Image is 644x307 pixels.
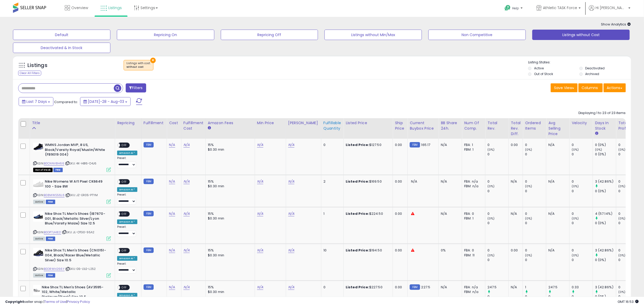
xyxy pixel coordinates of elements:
img: 41bDedTIf0L._SL40_.jpg [33,143,44,151]
small: (0%) [525,216,532,221]
div: 0 [487,152,508,157]
a: N/A [169,142,175,148]
span: Columns [582,85,598,90]
span: Show Analytics [601,22,631,27]
div: Ordered Items [525,120,544,131]
div: Avg Selling Price [548,120,567,137]
b: Listed Price: [346,142,369,147]
div: ASIN: [33,179,111,203]
a: N/A [288,142,294,148]
div: 0 [525,211,546,216]
div: Num of Comp. [464,120,483,131]
div: 3 (42.86%) [595,248,616,253]
small: (0%) [572,148,579,152]
a: N/A [288,248,294,253]
div: 0 [487,211,508,216]
a: N/A [183,211,190,216]
small: (0%) [572,253,579,257]
div: 0 [618,248,639,253]
div: 15% [208,248,251,253]
div: N/A [441,179,458,184]
div: Fulfillable Quantity [323,120,341,131]
div: Listed Price [346,120,391,126]
small: (0%) [487,216,495,221]
img: 41A7poletIL._SL40_.jpg [33,211,44,222]
span: OFF [120,212,128,216]
div: 0 [525,221,546,225]
a: N/A [183,285,190,290]
div: without cost [126,65,151,69]
div: 0 (0%) [595,258,616,262]
div: Amazon AI * [117,293,137,298]
div: Repricing [117,120,139,126]
small: (0%) [525,148,532,152]
label: Out of Stock [534,72,553,76]
img: 31TwiaBHXpL._SL40_.jpg [33,179,44,190]
div: 3 (42.86%) [595,179,616,184]
div: 0 [323,143,339,147]
a: N/A [183,179,190,184]
a: N/A [257,211,263,216]
div: $0.30 min [208,216,251,221]
a: N/A [257,248,263,253]
label: Deactivated [585,66,605,70]
div: $169.50 [346,179,389,184]
div: N/A [511,211,519,216]
b: Listed Price: [346,248,369,253]
a: N/A [169,211,175,216]
div: 0 [487,294,508,299]
span: N/A [411,179,417,184]
div: N/A [548,211,565,216]
button: Deactivated & In Stock [13,43,110,53]
span: FBM [46,200,55,204]
div: 0 [618,179,639,184]
div: seller snap | | [5,299,90,304]
div: 0 [525,258,546,262]
a: N/A [257,285,263,290]
button: Actions [604,83,626,92]
div: [PERSON_NAME] [288,120,319,126]
div: N/A [548,248,565,253]
span: 2025-08-11 16:53 GMT [618,299,639,304]
span: OFF [120,143,128,148]
div: $0.30 min [208,290,251,294]
small: (0%) [572,184,579,188]
span: All listings currently available for purchase on Amazon [33,200,45,204]
a: N/A [288,285,294,290]
div: 0 [572,152,593,157]
div: Min Price [257,120,284,126]
div: $224.50 [346,211,389,216]
div: 0 [572,179,593,184]
div: N/A [548,143,565,147]
a: Privacy Policy [67,299,90,304]
div: 247.5 [487,285,508,290]
div: 0 [548,294,569,299]
div: Velocity [572,120,591,126]
div: FBM: n/a [464,184,481,189]
b: WMNS Jordan MVP, 8 US, Black/Varsity Royal/Muslin/White (FB9019 004) [45,143,108,158]
small: (0%) [487,184,495,188]
span: 227.5 [421,285,430,290]
div: 0 (0%) [595,143,616,147]
span: | SKU: JZ-ER05-PTYM [65,193,98,197]
div: 2 [323,179,339,184]
span: OFF [120,180,128,184]
div: 15% [208,211,251,216]
div: N/A [511,285,519,290]
button: Listings without Cost [532,30,630,40]
span: All listings currently available for purchase on Amazon [33,237,45,241]
small: (0%) [618,184,626,188]
b: Nike Shox TL Men's Shoes (AV3595-102, White/Metallic Platinum/Black) Size 10.5 [42,285,105,301]
div: N/A [441,143,458,147]
div: Ship Price [395,120,405,131]
button: Repricing Off [221,30,318,40]
a: Hi [PERSON_NAME] [589,5,631,17]
div: Days In Stock [595,120,614,131]
div: BB Share 24h. [441,120,460,131]
div: 0 [572,258,593,262]
div: 0.00 [395,143,404,147]
div: 0.00 [511,143,519,147]
span: Listings with cost : [126,61,151,69]
div: 0 [618,294,639,299]
div: 15% [208,285,251,290]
